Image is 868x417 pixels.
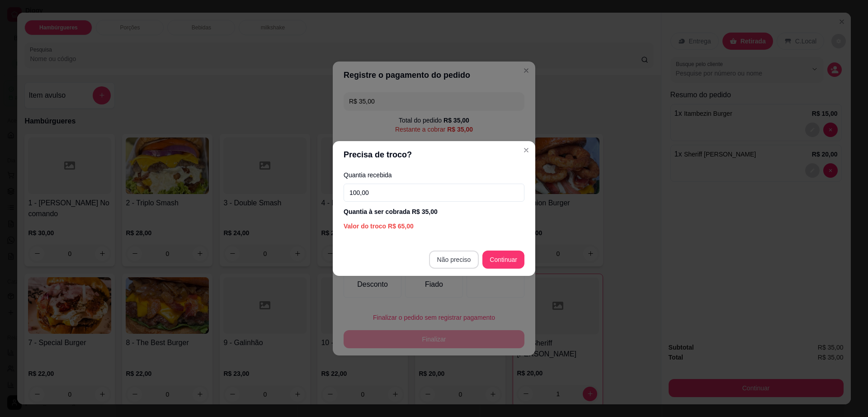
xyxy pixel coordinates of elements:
[344,222,524,231] div: Valor do troco R$ 65,00
[344,172,524,178] label: Quantia recebida
[482,251,524,269] button: Continuar
[429,251,479,269] button: Não preciso
[344,207,524,216] div: Quantia à ser cobrada R$ 35,00
[333,141,535,168] header: Precisa de troco?
[519,143,533,157] button: Close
